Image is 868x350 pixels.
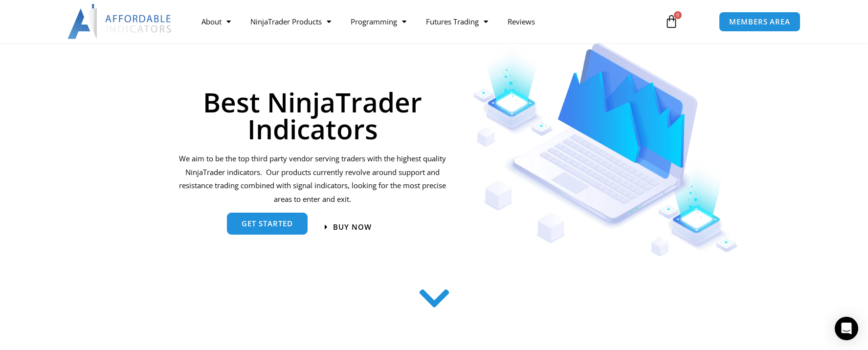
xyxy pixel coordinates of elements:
a: About [192,10,241,33]
a: Futures Trading [416,10,498,33]
nav: Menu [192,10,653,33]
a: Buy now [325,223,372,231]
span: Buy now [333,223,372,231]
a: 0 [650,7,693,36]
span: 0 [674,11,682,19]
a: MEMBERS AREA [719,12,801,32]
p: We aim to be the top third party vendor serving traders with the highest quality NinjaTrader indi... [178,152,448,206]
a: get started [227,213,308,235]
a: Programming [341,10,416,33]
a: Reviews [498,10,545,33]
div: Open Intercom Messenger [835,317,858,340]
span: get started [242,220,293,227]
img: Indicators 1 | Affordable Indicators – NinjaTrader [473,43,738,257]
a: NinjaTrader Products [241,10,341,33]
img: LogoAI | Affordable Indicators – NinjaTrader [67,4,173,39]
span: MEMBERS AREA [729,18,790,25]
h1: Best NinjaTrader Indicators [178,88,448,142]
